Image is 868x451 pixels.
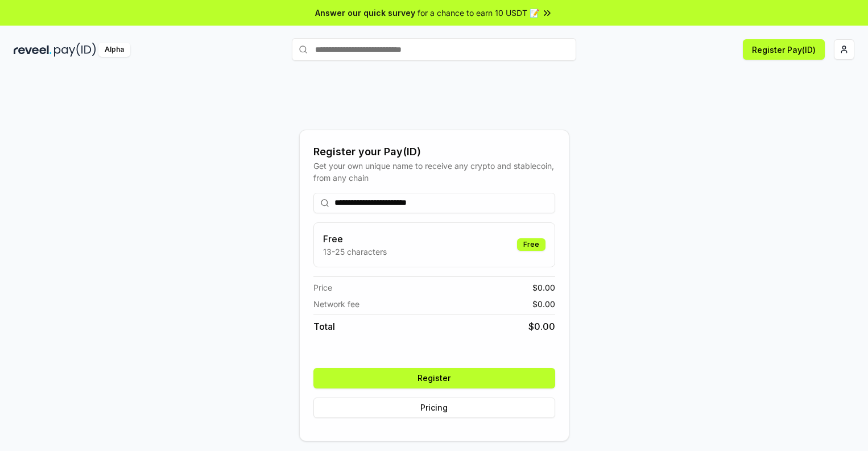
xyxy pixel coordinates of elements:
[323,232,387,246] h3: Free
[313,368,555,388] button: Register
[532,282,555,293] span: $ 0.00
[315,7,415,19] span: Answer our quick survey
[313,298,359,310] span: Network fee
[54,43,96,57] img: pay_id
[14,43,52,57] img: reveel_dark
[313,398,555,418] button: Pricing
[517,238,545,251] div: Free
[743,39,825,60] button: Register Pay(ID)
[313,144,555,160] div: Register your Pay(ID)
[418,7,539,19] span: for a chance to earn 10 USDT 📝
[313,320,335,333] span: Total
[528,320,555,333] span: $ 0.00
[313,160,555,184] div: Get your own unique name to receive any crypto and stablecoin, from any chain
[98,43,130,57] div: Alpha
[323,246,387,258] p: 13-25 characters
[532,298,555,310] span: $ 0.00
[313,282,332,293] span: Price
